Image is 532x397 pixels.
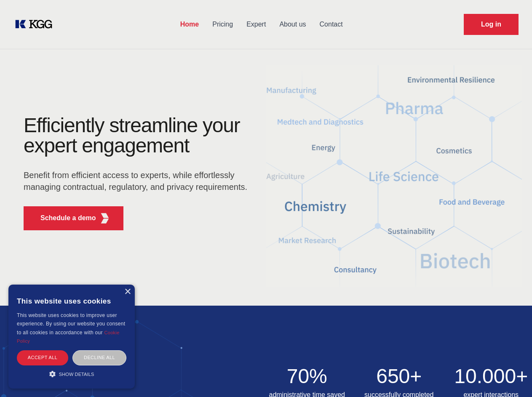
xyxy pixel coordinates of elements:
a: Contact [313,13,350,35]
a: About us [273,13,313,35]
span: This website uses cookies to improve user experience. By using our website you consent to all coo... [17,312,125,336]
h1: Efficiently streamline your expert engagement [24,115,253,156]
h2: 70% [266,366,348,386]
p: Schedule a demo [40,213,96,223]
div: Accept all [17,350,68,365]
h2: 650+ [358,366,440,386]
a: Cookie Policy [17,330,120,344]
img: KGG Fifth Element RED [266,55,522,297]
button: Schedule a demoKGG Fifth Element RED [24,206,123,230]
div: Decline all [72,350,126,365]
img: KGG Fifth Element RED [99,213,110,224]
p: Benefit from efficient access to experts, while effortlessly managing contractual, regulatory, an... [24,169,253,193]
a: Expert [240,13,273,35]
div: Close [124,289,131,295]
span: Show details [59,372,94,377]
div: Show details [17,370,126,378]
a: KOL Knowledge Platform: Talk to Key External Experts (KEE) [13,18,59,31]
a: Pricing [206,13,240,35]
a: Home [174,13,206,35]
a: Request Demo [464,14,519,35]
div: This website uses cookies [17,291,126,311]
